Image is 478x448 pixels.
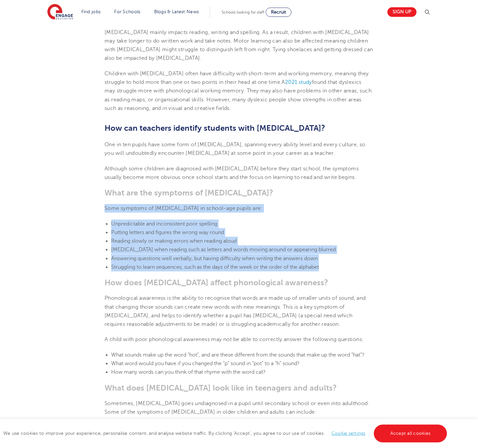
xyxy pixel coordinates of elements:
b: What are the symptoms of [MEDICAL_DATA]? [105,188,273,197]
b: How can teachers identify students with [MEDICAL_DATA]? [105,123,325,133]
span: Sometimes, [MEDICAL_DATA] goes undiagnosed in a pupil until secondary school or even into adultho... [105,400,369,415]
span: Recruit [271,10,286,15]
a: Sign up [387,7,416,17]
a: 2021 study [285,79,312,85]
b: What does [MEDICAL_DATA] look like in teenagers and adults? [105,383,337,393]
span: Some symptoms of [MEDICAL_DATA] in school-age pupils are: [105,205,263,211]
span: What word would you have if you changed the “p” sound in “pot” to a “h” sound? [111,361,300,366]
span: We use cookies to improve your experience, personalise content, and analyse website traffic. By c... [3,431,449,436]
span: Answering questions well verbally, but having difficulty when writing the answers down [111,256,318,261]
span: Although some children are diagnosed with [MEDICAL_DATA] before they start school, the symptoms u... [105,166,359,180]
a: Find jobs [81,9,101,14]
a: Recruit [266,8,291,17]
a: Accept all cookies [374,425,447,442]
span: Children with [MEDICAL_DATA] often have difficulty with short-term and working memory, meaning th... [105,71,369,85]
span: What sounds make up the word “hot”, and are these different from the sounds that make up the word... [111,352,365,358]
a: Blogs & Latest News [154,9,199,14]
span: [MEDICAL_DATA] when reading such as letters and words moving around or appearing blurred [111,247,336,253]
a: For Schools [114,9,140,14]
span: Reading slowly or making errors when reading aloud [111,238,237,244]
span: Schools looking for staff [222,10,264,15]
span: Phonological awareness is the ability to recognise that words are made up of smaller units of sou... [105,295,366,327]
span: . They may also have problems in other areas, such as reading maps, or organisational skills. How... [105,88,371,111]
span: Unpredictable and inconsistent poor spelling [111,221,217,227]
img: Engage Education [47,4,73,20]
b: How does [MEDICAL_DATA] affect phonological awareness? [105,278,328,287]
span: [MEDICAL_DATA] mainly impacts reading, writing and spelling. As a result, children with [MEDICAL_... [105,29,373,61]
span: One in ten pupils have some form of [MEDICAL_DATA], spanning every ability level and every cultur... [105,142,366,156]
span: A [282,79,285,85]
span: A child with poor phonological awareness may not be able to correctly answer the following questi... [105,336,364,342]
a: Cookie settings [331,431,366,436]
span: Struggling to learn sequences, such as the days of the week or the order of the alphabet [111,264,319,270]
span: Putting letters and figures the wrong way round [111,229,224,235]
span: How many words can you think of that rhyme with the word cat? [111,369,266,375]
